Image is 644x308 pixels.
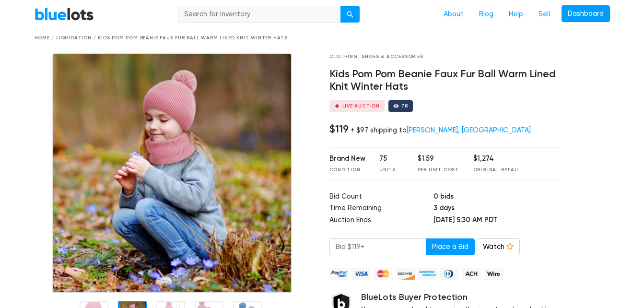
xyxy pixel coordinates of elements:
a: About [436,5,471,24]
input: Search for inventory [178,6,341,23]
img: wire-908396882fe19aaaffefbd8e17b12f2f29708bd78693273c0e28e3a24408487f.png [484,268,503,280]
div: Units [379,166,403,174]
div: Original Retail [473,166,519,174]
div: Home / Liquidation / Kids Pom Pom Beanie Faux Fur Ball Warm Lined Knit Winter Hats [35,35,610,42]
input: Bid $119+ [329,238,426,256]
img: american_express-ae2a9f97a040b4b41f6397f7637041a5861d5f99d0716c09922aba4e24c8547d.png [418,268,437,280]
a: Blog [471,5,501,24]
img: paypal_credit-80455e56f6e1299e8d57f40c0dcee7b8cd4ae79b9eccbfc37e2480457ba36de9.png [329,268,349,280]
div: Clothing, Shoes & Accessories [329,53,561,60]
div: Per Unit Cost [418,166,459,174]
button: Place a Bid [426,238,475,256]
a: Watch [477,238,520,256]
td: 3 days [433,203,561,215]
img: visa-79caf175f036a155110d1892330093d4c38f53c55c9ec9e2c3a54a56571784bb.png [351,268,371,280]
div: Condition [329,166,365,174]
a: BlueLots [35,7,94,21]
td: Bid Count [329,191,433,203]
h5: BlueLots Buyer Protection [361,292,561,303]
a: Dashboard [562,5,610,23]
div: $1.59 [418,154,459,164]
a: Sell [531,5,558,24]
div: $1,274 [473,154,519,164]
td: [DATE] 5:30 AM PDT [433,215,561,227]
img: diners_club-c48f30131b33b1bb0e5d0e2dbd43a8bea4cb12cb2961413e2f4250e06c020426.png [440,268,459,280]
td: Auction Ends [329,215,433,227]
td: Time Remaining [329,203,433,215]
div: Live Auction [342,104,380,108]
img: a6c4bcd0-5a6d-49db-a1d7-68d5caaf9e06-1714966035.jpg [52,53,292,293]
img: discover-82be18ecfda2d062aad2762c1ca80e2d36a4073d45c9e0ffae68cd515fbd3d32.png [396,268,415,280]
a: Help [501,5,531,24]
h4: Kids Pom Pom Beanie Faux Fur Ball Warm Lined Knit Winter Hats [329,68,561,93]
img: mastercard-42073d1d8d11d6635de4c079ffdb20a4f30a903dc55d1612383a1b395dd17f39.png [374,268,393,280]
td: 0 bids [433,191,561,203]
div: + $97 shipping to [351,126,531,134]
h4: $119 [329,123,349,135]
div: 75 [379,154,403,164]
div: 78 [401,104,408,108]
img: ach-b7992fed28a4f97f893c574229be66187b9afb3f1a8d16a4691d3d3140a8ab00.png [462,268,481,280]
a: [PERSON_NAME], [GEOGRAPHIC_DATA] [407,126,531,134]
div: Brand New [329,154,365,164]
